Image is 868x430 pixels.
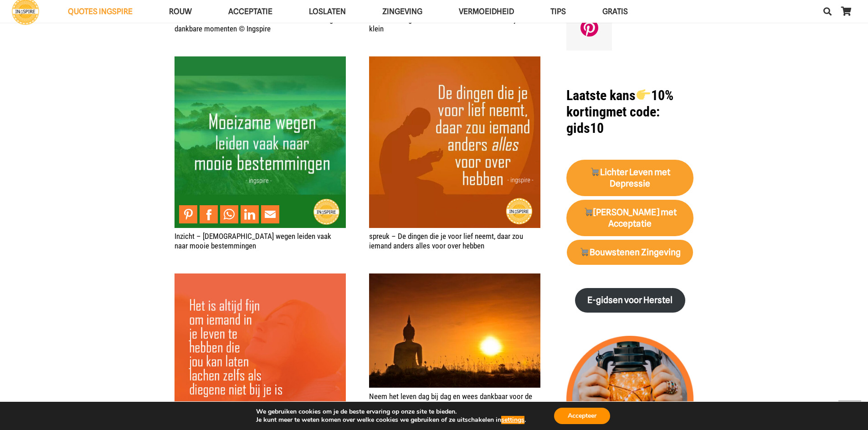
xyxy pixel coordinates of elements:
[382,7,422,16] span: Zingeving
[838,400,861,423] a: Terug naar top
[459,7,514,16] span: VERMOEIDHEID
[241,205,261,223] li: LinkedIn
[566,5,612,51] a: Pinterest
[220,205,238,223] a: Share to WhatsApp
[590,167,670,189] strong: Lichter Leven met Depressie
[228,7,272,16] span: Acceptatie
[369,392,532,410] a: Neem het leven dag bij dag en wees dankbaar voor de kleine dingen
[583,207,677,229] strong: [PERSON_NAME] met Acceptatie
[241,205,259,223] a: Share to LinkedIn
[501,416,524,424] button: settings
[584,207,593,216] img: 🛒
[175,56,346,228] img: Mooie spreuk: Moeizame wegen leiden vaak naar mooie bestemmingen - ingspire citaat
[309,7,346,16] span: Loslaten
[179,205,200,223] li: Pinterest
[550,7,566,16] span: TIPS
[567,240,693,265] a: 🛒Bouwstenen Zingeving
[261,205,282,223] li: Email This
[169,7,192,16] span: ROUW
[591,167,599,176] img: 🛒
[602,7,628,16] span: GRATIS
[256,408,526,416] p: We gebruiken cookies om je de beste ervaring op onze site te bieden.
[580,248,589,256] img: 🛒
[175,56,346,228] a: Inzicht – Moeizame wegen leiden vaak naar mooie bestemmingen
[369,56,540,228] img: Spreuk inge: De dingen die je voor lief neemt, daar zou iemand anders alles voor over hebben - in...
[369,232,523,250] a: spreuk – De dingen die je voor lief neemt, daar zou iemand anders alles voor over hebben
[369,56,540,228] a: spreuk – De dingen die je voor lief neemt, daar zou iemand anders alles voor over hebben
[256,416,526,424] p: Je kunt meer te weten komen over welke cookies we gebruiken of ze uitschakelen in .
[220,205,241,223] li: WhatsApp
[566,87,673,120] strong: Laatste kans 10% korting
[369,273,540,388] a: Neem het leven dag bij dag en wees dankbaar voor de kleine dingen
[580,247,681,258] strong: Bouwstenen Zingeving
[261,205,279,223] a: Mail to Email This
[637,88,650,101] img: 👉
[575,288,685,313] a: E-gidsen voor Herstel
[200,205,218,223] a: Share to Facebook
[566,87,693,137] h1: met code: gids10
[200,205,220,223] li: Facebook
[68,7,133,16] span: QUOTES INGSPIRE
[566,200,693,236] a: 🛒[PERSON_NAME] met Acceptatie
[175,232,331,250] a: Inzicht – [DEMOGRAPHIC_DATA] wegen leiden vaak naar mooie bestemmingen
[179,205,197,223] a: Pin to Pinterest
[554,408,610,424] button: Accepteer
[587,295,673,305] strong: E-gidsen voor Herstel
[566,160,693,196] a: 🛒Lichter Leven met Depressie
